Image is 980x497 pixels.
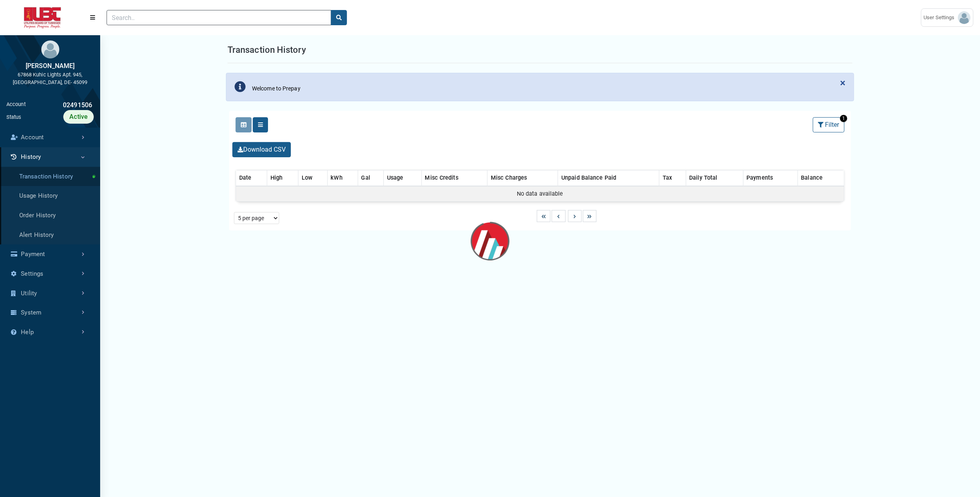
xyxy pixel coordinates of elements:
span: 1 [840,115,847,122]
th: Tax [659,170,686,186]
button: Menu [85,10,100,25]
th: Gal [358,170,384,186]
div: Account [6,100,26,110]
button: Close [833,73,854,92]
th: High [267,170,298,186]
div: [PERSON_NAME] [6,61,94,71]
div: 02491506 [26,100,94,110]
th: Unpaid Balance Paid [558,170,659,186]
a: User Settings [921,8,974,27]
th: kWh [327,170,358,186]
img: ALTSK Logo [6,7,79,28]
th: Date [236,170,267,186]
div: Welcome to Prepay [252,84,300,93]
div: Active [63,110,94,124]
input: Search [107,10,331,25]
span: × [841,77,846,88]
button: Previous Page [552,210,565,222]
div: 67868 Kuhic Lights Apt. 945, [GEOGRAPHIC_DATA], DE- 45099 [6,71,94,86]
select: Pagination dropdown [234,212,279,224]
th: Misc Credits [421,170,488,186]
th: Low [298,170,327,186]
span: User Settings [924,14,958,22]
button: search [331,10,347,25]
div: Status [6,113,22,121]
th: Usage [384,170,421,186]
th: Balance [798,170,844,186]
button: Download CSV [232,142,291,157]
th: Misc Charges [488,170,558,186]
button: Filter [813,117,845,132]
th: Payments [743,170,798,186]
th: Daily Total [686,170,743,186]
img: loader [426,184,554,313]
button: Last Page [583,210,597,222]
h1: Transaction History [228,43,306,56]
td: No data available [236,186,845,202]
button: Next Page [568,210,582,222]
